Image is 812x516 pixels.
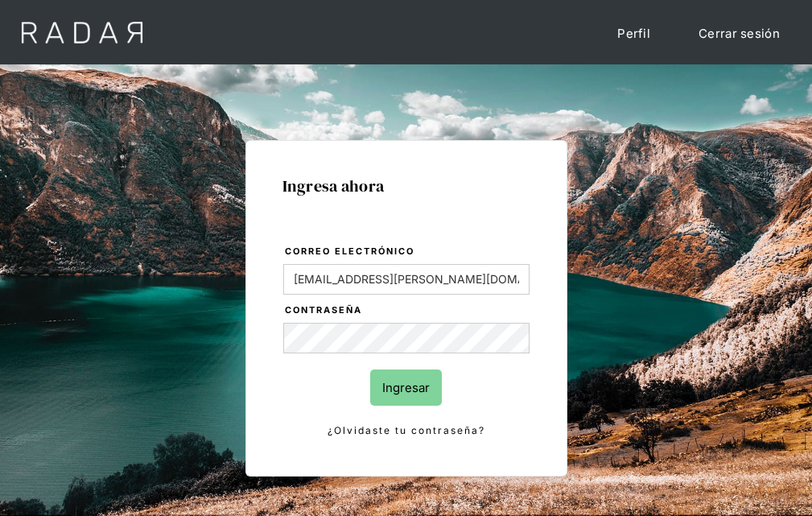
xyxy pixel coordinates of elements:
[601,16,666,51] a: Perfil
[370,369,442,406] input: Ingresar
[285,244,530,260] label: Correo electrónico
[282,177,530,195] h1: Ingresa ahora
[285,303,530,319] label: Contraseña
[283,264,530,295] input: bruce@wayne.com
[282,243,530,440] form: Login Form
[682,16,796,51] a: Cerrar sesión
[283,422,530,440] a: ¿Olvidaste tu contraseña?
